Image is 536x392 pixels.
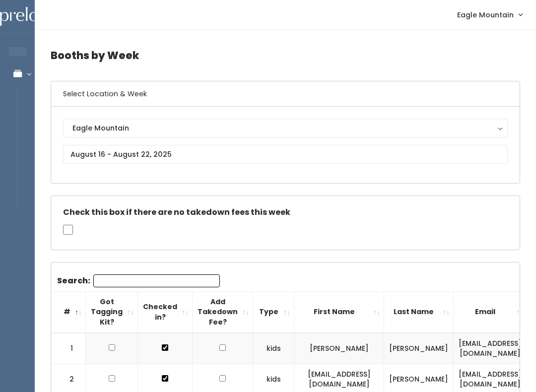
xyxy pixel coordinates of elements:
[457,9,514,20] span: Eagle Mountain
[51,333,86,364] td: 1
[193,291,253,332] th: Add Takedown Fee?: activate to sort column ascending
[384,291,454,332] th: Last Name: activate to sort column ascending
[63,145,508,164] input: August 16 - August 22, 2025
[63,119,508,137] button: Eagle Mountain
[72,123,498,133] div: Eagle Mountain
[447,4,532,25] a: Eagle Mountain
[384,333,454,364] td: [PERSON_NAME]
[253,333,294,364] td: kids
[51,291,86,332] th: #: activate to sort column descending
[51,81,520,107] h6: Select Location & Week
[93,274,220,287] input: Search:
[253,291,294,332] th: Type: activate to sort column ascending
[454,333,527,364] td: [EMAIL_ADDRESS][DOMAIN_NAME]
[454,291,527,332] th: Email: activate to sort column ascending
[51,42,520,69] h4: Booths by Week
[294,333,384,364] td: [PERSON_NAME]
[57,274,220,287] label: Search:
[63,208,508,217] h5: Check this box if there are no takedown fees this week
[294,291,384,332] th: First Name: activate to sort column ascending
[86,291,138,332] th: Got Tagging Kit?: activate to sort column ascending
[138,291,193,332] th: Checked in?: activate to sort column ascending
